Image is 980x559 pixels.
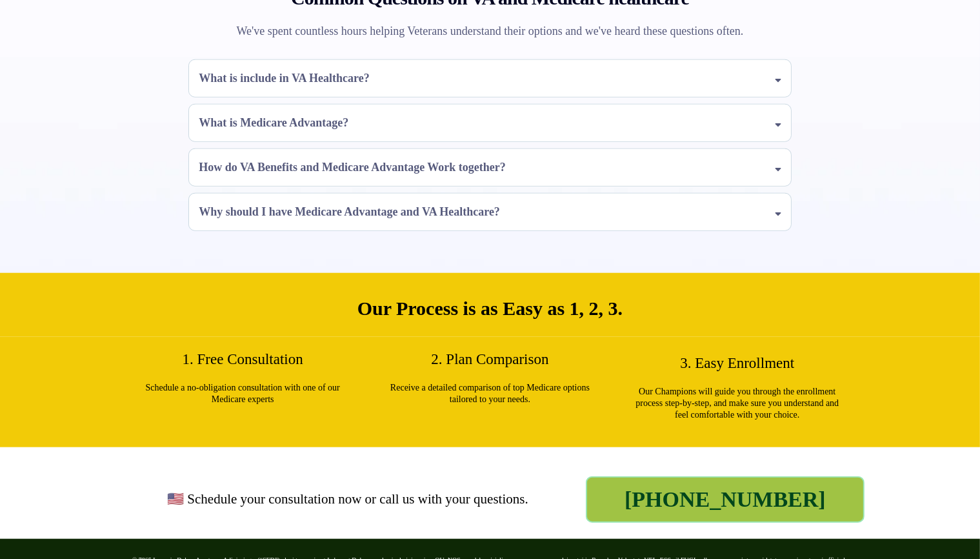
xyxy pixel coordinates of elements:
[383,382,597,405] p: Receive a detailed comparison of top Medicare options tailored to your needs.
[135,382,350,405] p: Schedule a no-obligation consultation with one of our Medicare experts
[625,487,826,512] span: [PHONE_NUMBER]
[199,70,370,87] h4: What is include in VA Healthcare?
[376,350,604,369] h2: 2. Plan Comparison
[116,491,580,508] p: 🇺🇸 Schedule your consultation now or call us with your questions.
[623,354,851,373] h2: 3. Easy Enrollment
[357,298,623,319] strong: Our Process is as Easy as 1, 2, 3.
[182,23,798,40] p: We've spent countless hours helping Veterans understand their options and we've heard these quest...
[199,114,348,132] h4: What is Medicare Advantage?
[129,350,357,369] h2: 1. Free Consultation
[630,386,845,422] p: Our Champions will guide you through the enrollment process step-by-step, and make sure you under...
[199,159,506,176] h4: How do VA Benefits and Medicare Advantage Work together?
[199,203,500,221] h4: Why should I have Medicare Advantage and VA Healthcare?
[586,476,864,523] a: 1-833-727-6644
